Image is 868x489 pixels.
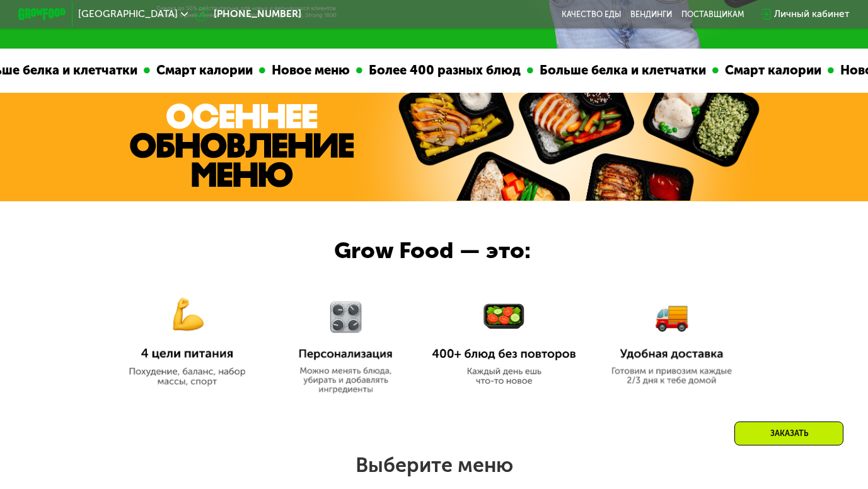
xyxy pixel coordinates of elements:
h2: Выберите меню [38,452,830,478]
div: Смарт калории [719,61,828,80]
div: Grow Food — это: [334,233,564,268]
div: Более 400 разных блюд [362,61,527,80]
div: Личный кабинет [774,7,850,21]
a: Качество еды [562,9,621,19]
div: Больше белка и клетчатки [533,61,712,80]
div: Смарт калории [150,61,259,80]
div: Новое меню [265,61,356,80]
span: [GEOGRAPHIC_DATA] [78,9,178,19]
a: [PHONE_NUMBER] [194,7,301,21]
div: Заказать [734,421,843,445]
div: поставщикам [681,9,744,19]
a: Вендинги [630,9,672,19]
